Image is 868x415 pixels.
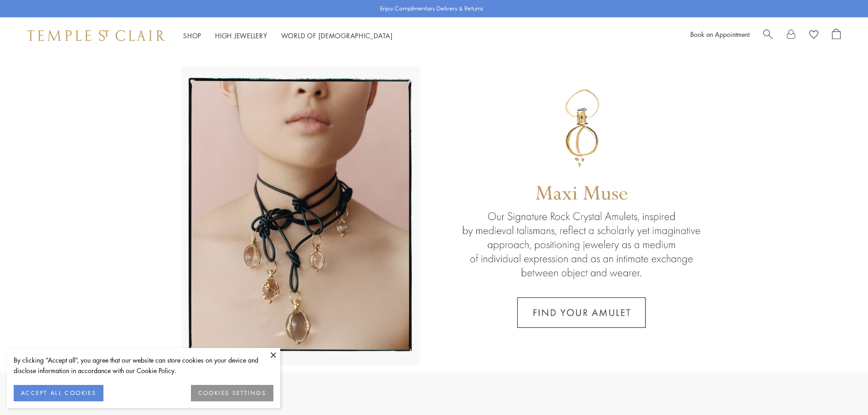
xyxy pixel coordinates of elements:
[281,31,393,40] a: World of [DEMOGRAPHIC_DATA]World of [DEMOGRAPHIC_DATA]
[14,385,103,401] button: ACCEPT ALL COOKIES
[763,29,773,42] a: Search
[690,30,750,39] a: Book an Appointment
[822,372,859,406] iframe: Gorgias live chat messenger
[183,31,201,40] a: ShopShop
[215,31,267,40] a: High JewelleryHigh Jewellery
[832,29,841,42] a: Open Shopping Bag
[183,30,393,41] nav: Main navigation
[14,355,273,376] div: By clicking “Accept all”, you agree that our website can store cookies on your device and disclos...
[27,30,165,41] img: Temple St. Clair
[380,4,483,13] p: Enjoy Complimentary Delivery & Returns
[809,29,818,42] a: View Wishlist
[191,385,273,401] button: COOKIES SETTINGS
